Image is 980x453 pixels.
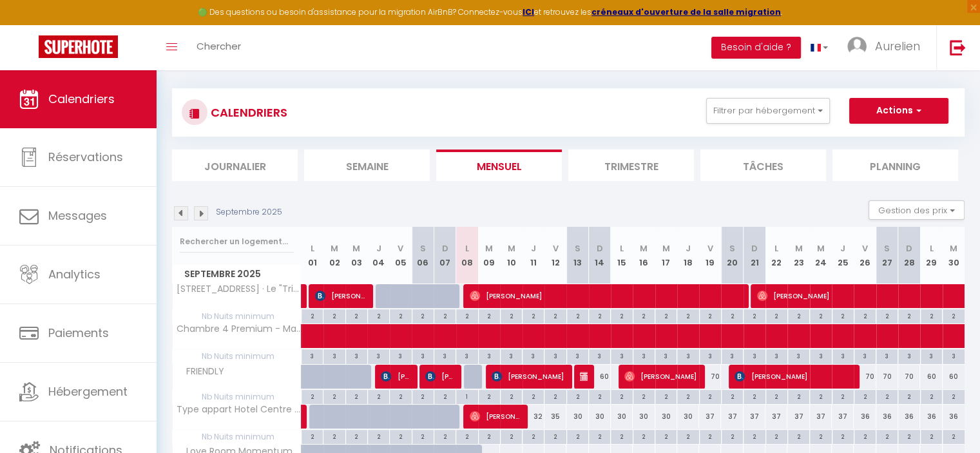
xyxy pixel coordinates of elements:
div: 2 [854,309,876,322]
div: 3 [523,349,544,361]
span: Nb Nuits minimum [173,430,301,444]
div: 2 [876,430,898,442]
abbr: S [420,242,426,255]
div: 3 [589,349,610,361]
div: 2 [744,309,765,322]
span: Nb Nuits minimum [173,349,301,363]
th: 21 [744,227,765,284]
div: 3 [479,349,500,361]
div: 2 [456,430,477,442]
abbr: M [662,242,670,255]
div: 3 [943,349,965,361]
div: 3 [788,349,809,361]
div: 36 [876,405,898,429]
div: 2 [479,390,500,402]
th: 07 [434,227,456,284]
div: 2 [921,390,942,402]
abbr: M [795,242,803,255]
div: 2 [633,309,655,322]
div: 3 [368,349,389,361]
div: 3 [700,349,721,361]
div: 3 [346,349,367,361]
div: 2 [501,430,522,442]
div: 2 [501,309,522,322]
div: 3 [567,349,588,361]
button: Besoin d'aide ? [711,37,801,59]
div: 3 [921,349,942,361]
div: 3 [633,349,655,361]
div: 2 [479,309,500,322]
th: 27 [876,227,898,284]
div: 2 [832,309,854,322]
div: 70 [854,365,876,389]
div: 2 [700,430,721,442]
div: 2 [655,309,677,322]
span: FRIENDLY [175,365,227,379]
span: Chambre 4 Premium - Maison Martouret · Chambre Premium - Colodge - Maison de Maître [175,324,303,334]
div: 2 [898,390,919,402]
div: 2 [501,390,522,402]
abbr: S [884,242,890,255]
div: 2 [390,390,411,402]
th: 05 [390,227,412,284]
th: 02 [323,227,345,284]
div: 30 [633,405,655,429]
div: 2 [655,430,677,442]
span: Nb Nuits minimum [173,390,301,404]
div: 2 [722,430,743,442]
span: Type appart Hotel Centre ville WIFI TV [175,405,303,414]
span: BLOCAGE TRAVAUX BLOCAGE [580,364,587,389]
div: 3 [544,349,566,361]
div: 30 [566,405,588,429]
a: Chercher [187,25,251,70]
abbr: D [442,242,448,255]
div: 2 [788,390,809,402]
div: 2 [677,390,698,402]
div: 2 [434,390,456,402]
button: Filtrer par hébergement [706,98,830,124]
div: 2 [434,430,456,442]
div: 2 [544,309,566,322]
div: 2 [810,390,831,402]
div: 2 [302,390,323,402]
div: 2 [810,430,831,442]
th: 11 [523,227,544,284]
div: 2 [368,430,389,442]
button: Gestion des prix [869,200,965,220]
div: 2 [810,309,831,322]
abbr: M [817,242,825,255]
div: 37 [787,405,809,429]
div: 30 [611,405,633,429]
div: 2 [589,309,610,322]
th: 17 [655,227,677,284]
a: créneaux d'ouverture de la salle migration [591,6,781,17]
abbr: L [929,242,933,255]
div: 2 [633,390,655,402]
abbr: D [597,242,603,255]
div: 36 [898,405,920,429]
div: 2 [611,390,632,402]
div: 2 [854,390,876,402]
div: 2 [655,390,677,402]
th: 22 [765,227,787,284]
th: 01 [302,227,323,284]
div: 2 [943,309,965,322]
div: 2 [523,309,544,322]
th: 25 [832,227,854,284]
div: 2 [412,430,434,442]
span: [PERSON_NAME] [381,364,410,389]
div: 2 [766,390,787,402]
span: [STREET_ADDRESS] · Le "Triangle" 6 personnes Wifi Chromecast [175,284,303,294]
span: Paiements [48,325,109,341]
div: 2 [456,309,477,322]
div: 2 [412,390,434,402]
div: 2 [368,390,389,402]
abbr: V [707,242,713,255]
div: 2 [854,430,876,442]
div: 3 [456,349,477,361]
p: Septembre 2025 [216,206,282,218]
abbr: S [729,242,735,255]
div: 2 [766,309,787,322]
div: 2 [346,390,367,402]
